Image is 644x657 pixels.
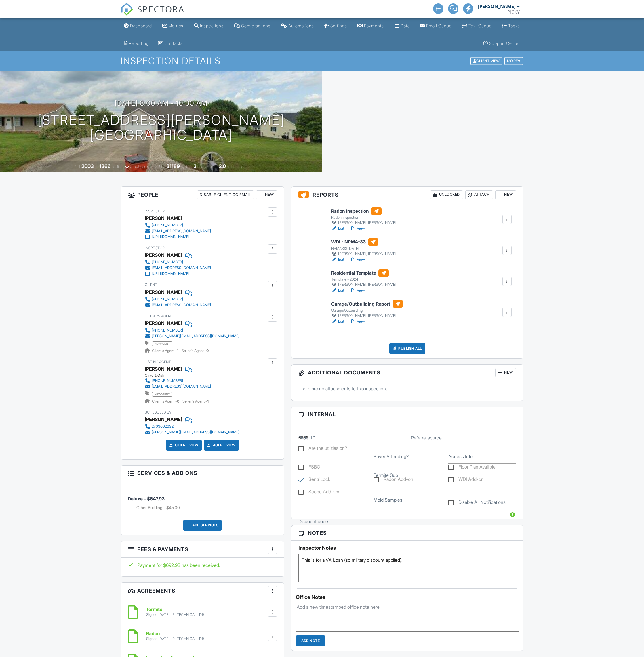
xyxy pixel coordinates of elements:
[152,424,174,429] div: 2703002692
[374,477,413,484] label: Radon Add-on
[115,99,207,107] h3: [DATE] 8:00 am - 10:30 am
[296,594,519,600] div: Office Notes
[152,223,183,228] div: [PHONE_NUMBER]
[401,23,410,28] div: Data
[200,23,224,28] div: Inspections
[298,464,320,471] label: FSBO
[448,464,496,471] label: Floor Plan Availible
[121,541,284,558] h3: Fees & Payments
[121,56,523,66] h1: Inspection Details
[460,21,494,31] a: Text Queue
[146,637,204,641] div: Signed [DATE] (IP [TECHNICAL_ID])
[136,505,277,511] li: Add on: Other Building
[165,41,183,46] div: Contacts
[145,222,211,228] a: [PHONE_NUMBER]
[122,38,151,49] a: Reporting
[219,163,226,169] div: 2.0
[121,8,184,20] a: SPECTORA
[331,313,403,319] div: [PERSON_NAME], [PERSON_NAME]
[152,399,180,403] span: Client's Agent -
[232,21,273,31] a: Conversations
[508,23,520,28] div: Tasks
[121,466,284,481] h3: Services & Add ons
[74,165,81,169] span: Built
[448,453,473,460] label: Access Info
[331,257,344,262] a: Edit
[145,384,211,389] a: [EMAIL_ADDRESS][DOMAIN_NAME]
[146,612,204,617] div: Signed [DATE] (IP [TECHNICAL_ID])
[183,520,222,531] div: Add Services
[145,259,211,265] a: [PHONE_NUMBER]
[331,269,396,288] a: Residential Template Template - 2024 [PERSON_NAME], [PERSON_NAME]
[145,246,165,250] span: Inspector
[152,349,179,353] span: Client's Agent -
[145,288,182,296] div: [PERSON_NAME]
[146,631,204,641] a: Radon Signed [DATE] (IP [TECHNICAL_ID])
[331,207,396,215] h6: Radon Inspection
[350,257,365,262] a: View
[130,165,148,169] span: crawlspace
[145,251,182,259] div: [PERSON_NAME]
[166,163,180,169] div: 31189
[389,343,425,354] div: Publish All
[426,23,452,28] div: Email Queue
[331,246,396,251] div: NPMA-33 [DATE]
[291,525,523,540] h3: Notes
[145,319,182,327] a: [PERSON_NAME]
[331,300,403,319] a: Garage/Outbuilding Report Garage/Outbuilding [PERSON_NAME], [PERSON_NAME]
[193,163,197,169] div: 3
[37,113,285,143] h1: [STREET_ADDRESS][PERSON_NAME] [GEOGRAPHIC_DATA]
[128,496,165,502] span: Deluxe - $647.93
[279,21,316,31] a: Automations (Advanced)
[129,41,149,46] div: Reporting
[470,58,504,63] a: Client View
[145,234,211,240] a: [URL][DOMAIN_NAME]
[145,302,211,308] a: [EMAIL_ADDRESS][DOMAIN_NAME]
[145,415,182,424] div: [PERSON_NAME]
[152,260,183,264] div: [PHONE_NUMBER]
[298,554,516,582] textarea: This is for a VA Loan (so military discount applied).
[121,583,284,599] h3: Agreements
[331,282,396,287] div: [PERSON_NAME], [PERSON_NAME]
[145,283,157,287] span: Client
[448,450,516,464] input: Access Info
[152,328,183,333] div: [PHONE_NUMBER]
[298,385,516,392] p: There are no attachments to this inspection.
[374,493,441,507] input: Mold Samples
[152,297,183,302] div: [PHONE_NUMBER]
[374,453,409,460] label: Buyer Attending?
[206,349,209,353] strong: 0
[152,229,211,233] div: [EMAIL_ADDRESS][DOMAIN_NAME]
[374,497,402,503] label: Mold Samples
[81,163,94,169] div: 2003
[495,368,516,377] div: New
[145,365,182,373] a: [PERSON_NAME]
[430,190,463,199] div: Unlocked
[296,635,325,646] input: Add Note
[130,23,152,28] div: Dashboard
[145,373,216,378] div: Olive & Oak
[291,187,523,203] h3: Reports
[145,209,165,213] span: Inspector
[298,445,347,453] label: Are the utilities on?
[121,3,133,16] img: The Best Home Inspection Software - Spectora
[152,378,183,383] div: [PHONE_NUMBER]
[145,296,211,302] a: [PHONE_NUMBER]
[331,215,396,220] div: Radon Inspection
[153,165,165,169] span: Lot Size
[177,399,179,403] strong: 0
[298,489,339,496] label: Scope Add-On
[146,607,204,617] a: Termite Signed [DATE] (IP [TECHNICAL_ID])
[465,190,493,199] div: Attach
[507,9,520,15] div: PICKY
[468,23,492,28] div: Text Queue
[364,23,384,28] div: Payments
[331,207,396,226] a: Radon Inspection Radon Inspection [PERSON_NAME], [PERSON_NAME]
[177,349,178,353] strong: 1
[145,214,182,222] div: [PERSON_NAME]
[168,23,183,28] div: Metrics
[291,407,523,422] h3: Internal
[500,21,522,31] a: Tasks
[331,277,396,282] div: Template - 2024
